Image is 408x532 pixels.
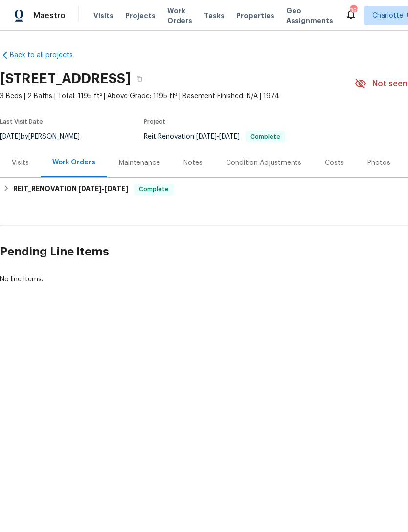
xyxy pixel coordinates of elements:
[226,158,301,168] div: Condition Adjustments
[196,133,240,140] span: -
[286,6,333,25] span: Geo Assignments
[144,119,165,125] span: Project
[236,11,274,21] span: Properties
[93,11,113,21] span: Visits
[78,185,128,192] span: -
[196,133,217,140] span: [DATE]
[204,12,225,19] span: Tasks
[12,158,29,168] div: Visits
[135,185,173,194] span: Complete
[131,70,148,88] button: Copy Address
[119,158,160,168] div: Maintenance
[325,158,344,168] div: Costs
[183,158,203,168] div: Notes
[247,134,284,139] span: Complete
[13,184,128,195] h6: REIT_RENOVATION
[350,6,357,16] div: 352
[144,133,285,140] span: Reit Renovation
[105,185,128,192] span: [DATE]
[52,158,95,167] div: Work Orders
[167,6,192,25] span: Work Orders
[33,11,66,21] span: Maestro
[78,185,102,192] span: [DATE]
[125,11,156,21] span: Projects
[367,158,390,168] div: Photos
[219,133,240,140] span: [DATE]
